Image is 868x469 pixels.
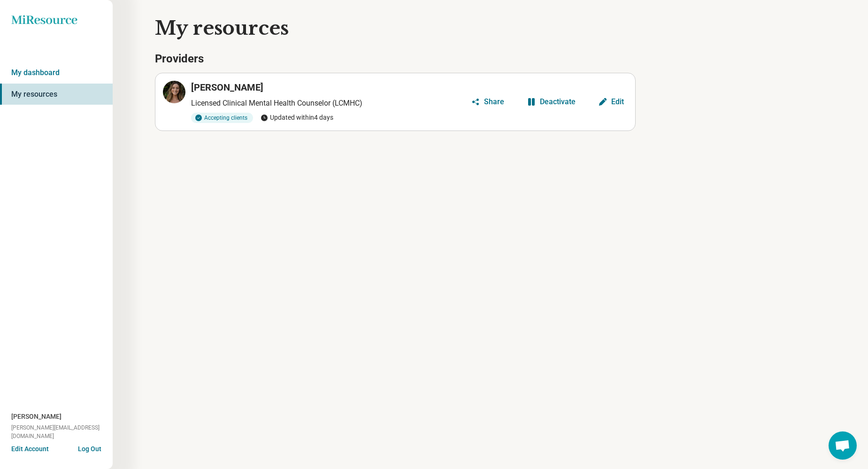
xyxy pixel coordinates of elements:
div: Share [484,98,504,106]
span: [PERSON_NAME] [11,412,61,422]
div: Open chat [829,431,857,460]
span: Updated within 4 days [261,113,333,123]
h1: My resources [155,15,668,41]
p: Licensed Clinical Mental Health Counselor (LCMHC) [191,98,467,109]
div: Edit [611,98,624,106]
span: [PERSON_NAME][EMAIL_ADDRESS][DOMAIN_NAME] [11,423,113,440]
div: Deactivate [540,98,576,106]
div: Accepting clients [191,113,253,123]
button: Log Out [78,444,101,452]
button: Share [467,94,508,109]
h3: [PERSON_NAME] [191,81,263,94]
h3: Providers [155,51,636,67]
button: Edit [594,94,628,109]
button: Deactivate [523,94,579,109]
button: Edit Account [11,444,49,454]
